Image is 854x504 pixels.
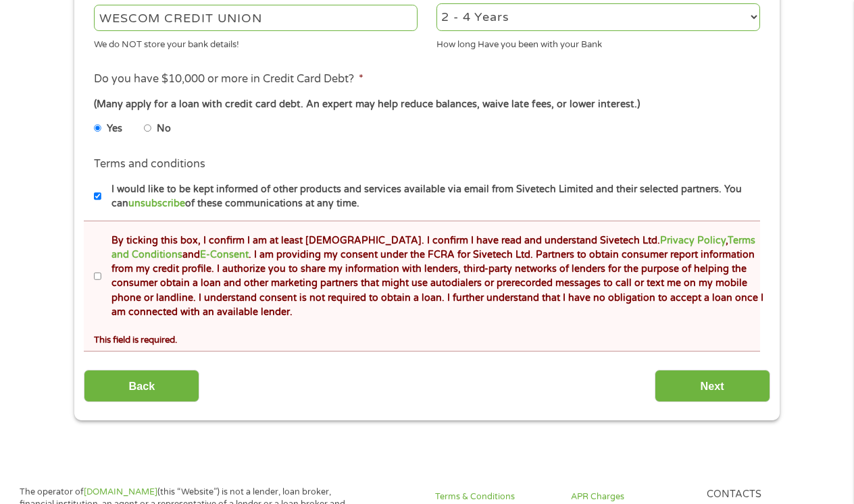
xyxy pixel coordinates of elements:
a: Privacy Policy [660,235,726,246]
div: We do NOT store your bank details! [94,33,418,51]
div: (Many apply for a loan with credit card debt. An expert may help reduce balances, waive late fees... [94,97,760,112]
div: How long Have you been with your Bank [436,33,760,51]
label: Yes [107,121,122,136]
h4: Contacts [707,488,826,501]
label: No [157,121,171,136]
input: Next [655,370,770,403]
label: I would like to be kept informed of other products and services available via email from Sivetech... [101,182,764,211]
a: unsubscribe [128,198,185,209]
a: Terms and Conditions [111,235,755,260]
label: Terms and conditions [94,157,205,171]
div: This field is required. [94,329,760,347]
a: [DOMAIN_NAME] [84,486,157,497]
label: Do you have $10,000 or more in Credit Card Debt? [94,72,363,86]
label: By ticking this box, I confirm I am at least [DEMOGRAPHIC_DATA]. I confirm I have read and unders... [101,233,764,320]
a: APR Charges [571,491,690,503]
a: E-Consent [200,249,249,260]
a: Terms & Conditions [435,491,555,503]
input: Back [84,370,199,403]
